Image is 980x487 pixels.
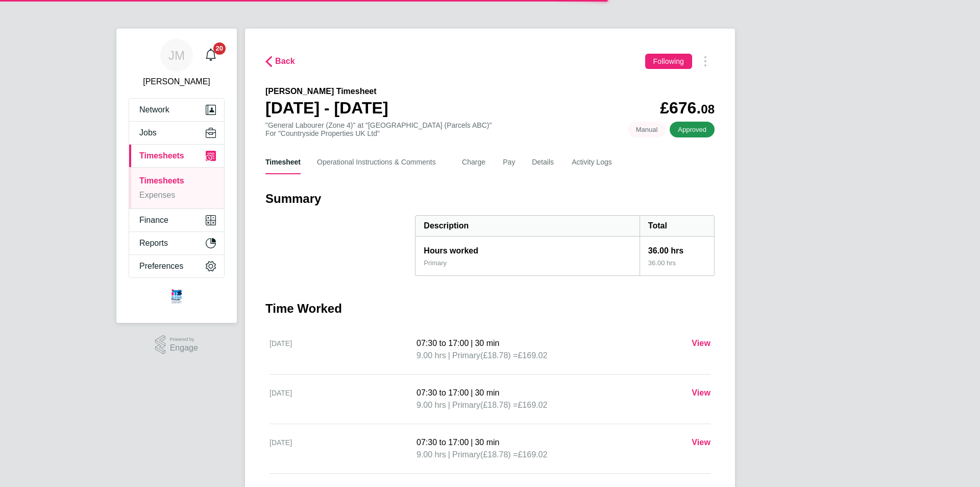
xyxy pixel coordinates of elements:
h3: Time Worked [265,300,715,317]
span: Network [139,105,169,114]
span: (£18.78) = [480,450,518,459]
span: £169.02 [518,450,547,459]
button: Preferences [129,255,224,277]
span: View [692,388,710,397]
span: Primary [452,350,480,362]
h1: [DATE] - [DATE] [265,98,388,118]
span: 20 [213,42,226,55]
span: Preferences [139,262,183,271]
div: [DATE] [269,337,416,362]
div: 36.00 hrs [640,259,714,275]
span: Powered by [170,335,198,344]
div: Primary [424,259,447,267]
button: Back [265,55,295,67]
a: 20 [201,39,221,72]
span: (£18.78) = [480,401,518,409]
span: | [471,388,473,397]
span: Primary [452,399,480,411]
span: 30 min [475,339,499,347]
span: View [692,438,710,447]
span: £169.02 [518,401,547,409]
button: Network [129,99,224,121]
button: Pay [503,150,516,174]
a: Expenses [139,191,175,199]
span: Following [653,57,684,65]
span: 07:30 to 17:00 [416,388,469,397]
div: For "Countryside Properties UK Ltd" [265,129,492,137]
span: | [448,450,450,459]
span: 07:30 to 17:00 [416,438,469,447]
div: Summary [415,215,715,276]
span: 08 [701,102,715,116]
a: JM[PERSON_NAME] [129,39,225,88]
h2: [PERSON_NAME] Timesheet [265,85,388,98]
button: Operational Instructions & Comments [317,150,446,174]
a: Powered byEngage [155,335,198,355]
span: Reports [139,239,168,248]
div: [DATE] [269,387,416,411]
span: Back [275,55,295,67]
span: 9.00 hrs [416,450,446,459]
span: | [448,401,450,409]
span: This timesheet was manually created. [628,122,666,137]
span: 30 min [475,438,499,447]
span: | [448,351,450,360]
span: View [692,339,710,347]
span: Engage [170,344,198,353]
span: 9.00 hrs [416,401,446,409]
span: 9.00 hrs [416,351,446,360]
span: (£18.78) = [480,351,518,360]
span: | [471,339,473,347]
div: [DATE] [269,436,416,461]
a: View [692,387,710,399]
button: Jobs [129,122,224,144]
nav: Main navigation [116,29,237,323]
span: 30 min [475,388,499,397]
div: Description [415,216,640,236]
div: "General Labourer (Zone 4)" at "[GEOGRAPHIC_DATA] (Parcels ABC)" [265,121,492,137]
span: Timesheets [139,151,184,160]
a: Timesheets [139,176,184,185]
button: Reports [129,232,224,254]
button: Activity Logs [572,150,617,174]
a: View [692,436,710,449]
span: Primary [452,449,480,461]
span: 07:30 to 17:00 [416,339,469,347]
div: Hours worked [415,237,640,259]
a: View [692,337,710,350]
button: Details [532,150,555,174]
span: JM [168,49,185,62]
div: 36.00 hrs [640,237,714,259]
a: Go to home page [129,288,225,305]
span: Jobs [139,128,157,137]
button: Charge [462,150,486,174]
span: This timesheet has been approved. [670,122,715,137]
div: Total [640,216,714,236]
h3: Summary [265,191,715,207]
button: Timesheets Menu [696,53,715,69]
button: Finance [129,209,224,231]
app-decimal: £676. [660,99,715,117]
span: Finance [139,216,168,225]
span: £169.02 [518,351,547,360]
button: Timesheet [265,150,301,174]
img: itsconstruction-logo-retina.png [169,288,184,305]
button: Timesheets [129,145,224,167]
span: | [471,438,473,447]
div: Timesheets [129,167,224,208]
span: Joe Melmoth [129,76,225,88]
button: Following [645,54,692,69]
